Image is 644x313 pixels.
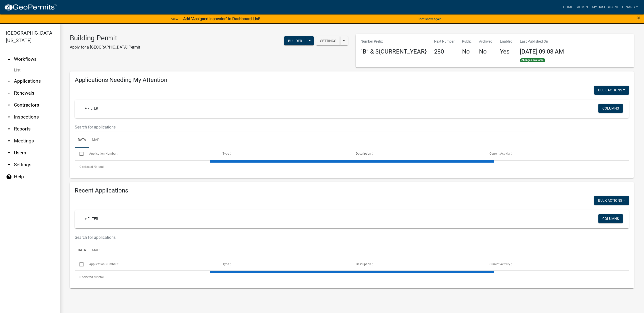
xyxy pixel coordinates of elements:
a: + Filter [81,104,102,113]
span: Description [356,262,371,266]
p: Public [462,39,472,44]
datatable-header-cell: Select [75,148,84,160]
a: Home [561,2,575,12]
p: Archived [479,39,492,44]
button: Don't show again [415,15,443,23]
a: Admin [575,2,590,12]
i: arrow_drop_down [6,150,12,156]
i: arrow_drop_down [6,90,12,96]
button: Settings [316,36,340,45]
i: arrow_drop_down [6,162,12,168]
span: Current Activity [489,262,510,266]
span: Type [223,152,229,155]
h4: Yes [500,48,512,55]
datatable-header-cell: Current Activity [485,258,618,270]
span: 0 selected / [80,165,95,169]
span: Description [356,152,371,155]
h4: "B” & ${CURRENT_YEAR} [361,48,427,55]
button: Columns [598,214,623,223]
i: arrow_drop_down [6,78,12,84]
span: Application Number [89,262,116,266]
strong: Add "Assigned Inspector" to Dashboard List! [183,16,260,21]
datatable-header-cell: Select [75,258,84,270]
span: [DATE] 09:08 AM [520,48,564,55]
a: ginarg [620,2,640,12]
div: 0 total [75,161,629,173]
button: Bulk Actions [594,196,629,205]
datatable-header-cell: Type [218,148,351,160]
button: Close [637,15,640,21]
a: + Filter [81,214,102,223]
datatable-header-cell: Description [351,258,484,270]
h4: Recent Applications [75,187,629,194]
input: Search for applications [75,232,535,243]
span: Application Number [89,152,116,155]
h4: Applications Needing My Attention [75,76,629,84]
input: Search for applications [75,122,535,132]
span: Current Activity [489,152,510,155]
button: Columns [598,104,623,113]
datatable-header-cell: Current Activity [485,148,618,160]
datatable-header-cell: Application Number [84,258,218,270]
i: arrow_drop_down [6,102,12,108]
button: Builder [284,36,306,45]
i: arrow_drop_down [6,126,12,132]
h3: Building Permit [70,34,140,42]
datatable-header-cell: Description [351,148,484,160]
h4: No [462,48,472,55]
button: Bulk Actions [594,86,629,95]
a: View [169,15,180,23]
p: Number Prefix [361,39,427,44]
i: arrow_drop_down [6,114,12,120]
p: Apply for a [GEOGRAPHIC_DATA] Permit [70,44,140,50]
a: My Dashboard [590,2,620,12]
span: × [637,14,640,21]
a: Data [75,243,89,258]
p: Enabled [500,39,512,44]
div: 0 total [75,271,629,283]
datatable-header-cell: Type [218,258,351,270]
p: Next Number [434,39,455,44]
datatable-header-cell: Application Number [84,148,218,160]
span: Changes available [520,58,545,62]
span: 0 selected / [80,275,95,279]
i: arrow_drop_up [6,56,12,62]
p: Last Published On [520,39,564,44]
i: help [6,174,12,180]
h4: No [479,48,492,55]
a: Map [89,132,102,148]
span: Type [223,262,229,266]
h4: 280 [434,48,455,55]
a: Map [89,243,102,258]
a: Data [75,132,89,148]
i: arrow_drop_down [6,138,12,144]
